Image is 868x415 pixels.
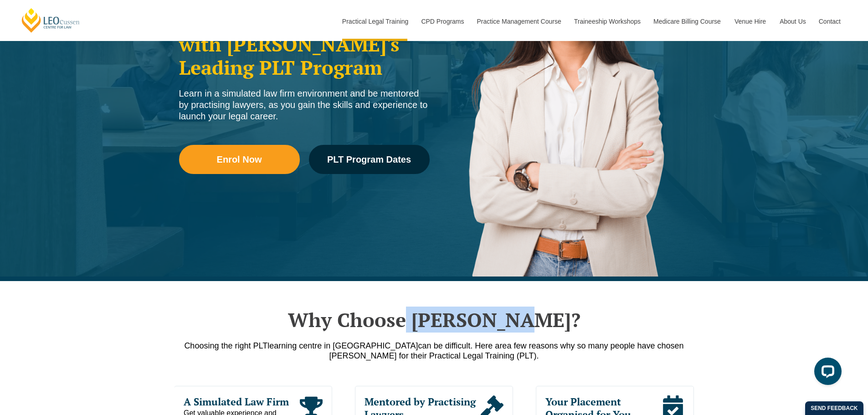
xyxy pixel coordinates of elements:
[175,308,694,331] h2: Why Choose [PERSON_NAME]?
[184,395,300,408] span: A Simulated Law Firm
[647,2,728,41] a: Medicare Billing Course
[470,2,567,41] a: Practice Management Course
[179,88,430,122] div: Learn in a simulated law firm environment and be mentored by practising lawyers, as you gain the ...
[807,354,845,392] iframe: LiveChat chat widget
[184,341,267,350] span: Choosing the right PLT
[327,155,411,164] span: PLT Program Dates
[728,2,773,41] a: Venue Hire
[773,2,812,41] a: About Us
[309,145,430,174] a: PLT Program Dates
[179,10,430,79] h2: Qualify for Admission with [PERSON_NAME]'s Leading PLT Program
[267,341,418,350] span: learning centre in [GEOGRAPHIC_DATA]
[418,341,507,350] span: can be difficult. Here are
[812,2,847,41] a: Contact
[335,2,415,41] a: Practical Legal Training
[21,7,81,33] a: [PERSON_NAME] Centre for Law
[217,155,262,164] span: Enrol Now
[175,341,694,361] p: a few reasons why so many people have chosen [PERSON_NAME] for their Practical Legal Training (PLT).
[179,145,300,174] a: Enrol Now
[567,2,647,41] a: Traineeship Workshops
[414,2,470,41] a: CPD Programs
